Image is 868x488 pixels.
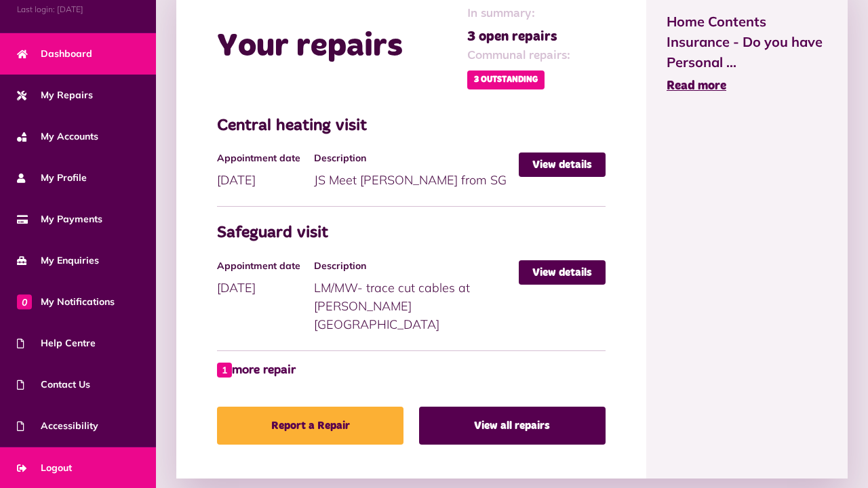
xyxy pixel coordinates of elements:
[467,70,545,89] span: 3 Outstanding
[17,419,98,433] span: Accessibility
[467,5,570,23] span: In summary:
[217,152,314,189] div: [DATE]
[314,260,512,272] h4: Description
[17,171,87,185] span: My Profile
[519,260,606,285] a: View details
[217,363,232,378] span: 1
[467,26,570,47] span: 3 open repairs
[217,407,403,445] a: Report a Repair
[17,3,139,16] span: Last login: [DATE]
[17,88,93,102] span: My Repairs
[667,80,726,92] span: Read more
[17,253,99,268] span: My Enquiries
[17,461,72,475] span: Logout
[217,224,606,243] h3: Safeguard visit
[217,117,606,136] h3: Central heating visit
[314,260,519,333] div: LM/MW- trace cut cables at [PERSON_NAME][GEOGRAPHIC_DATA]
[667,12,827,96] a: Home Contents Insurance - Do you have Personal ... Read more
[667,12,827,73] span: Home Contents Insurance - Do you have Personal ...
[217,361,296,380] a: 1 more repair
[17,129,98,144] span: My Accounts
[419,407,606,445] a: View all repairs
[519,152,606,177] a: View details
[17,378,90,392] span: Contact Us
[467,47,570,65] span: Communal repairs:
[17,212,102,226] span: My Payments
[217,152,307,164] h4: Appointment date
[17,295,115,309] span: My Notifications
[17,47,92,61] span: Dashboard
[17,336,96,350] span: Help Centre
[217,27,403,66] h2: Your repairs
[17,294,32,309] span: 0
[217,260,314,297] div: [DATE]
[314,152,519,189] div: JS Meet [PERSON_NAME] from SG
[217,260,307,272] h4: Appointment date
[314,152,512,164] h4: Description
